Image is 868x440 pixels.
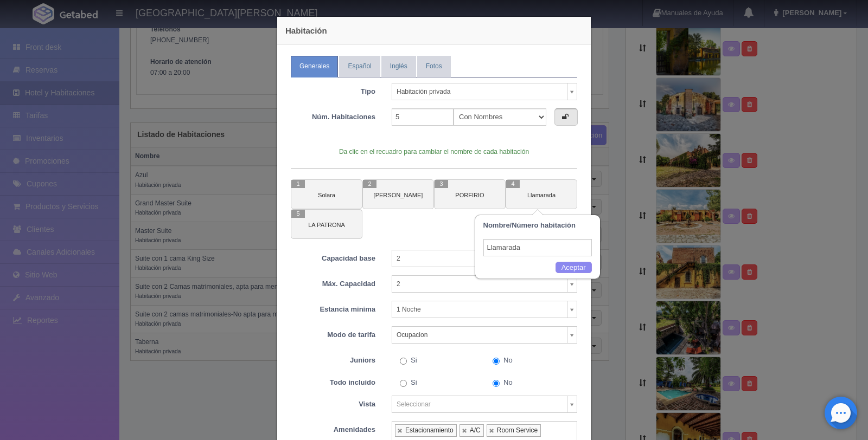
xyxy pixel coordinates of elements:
label: Tipo [283,83,384,97]
label: Máx. Capacidad [283,275,384,289]
label: Si [400,374,417,388]
span: Seleccionar [397,396,563,412]
span: 4 [506,180,520,188]
small: Solara [318,192,335,198]
div: Estacionamiento [405,426,454,435]
small: LA PATRONA [308,222,345,228]
input: No [493,380,500,387]
label: Si [400,352,417,366]
label: Todo incluido [283,374,384,388]
input: Ingresar núm. habitación [483,239,592,256]
span: Ocupacion [397,327,563,343]
a: 2 [392,250,577,267]
label: No [493,374,513,388]
button: 1 Solara [291,179,362,209]
span: 1 [291,180,305,188]
input: Si [400,380,407,387]
span: 2 [397,276,563,292]
a: Inglés [381,56,416,77]
span: Habitación privada [397,83,563,100]
label: Amenidades [283,421,384,435]
a: Ocupacion [392,326,577,344]
a: Habitación privada [392,83,577,100]
label: No [493,352,513,366]
small: Llamarada [527,192,556,198]
label: Capacidad base [283,250,384,264]
button: 4 Llamarada [506,179,577,209]
input: No [493,358,500,365]
label: Estancia minima [283,301,384,315]
span: 1 Noche [397,301,563,318]
label: Núm. Habitaciones [283,108,384,122]
a: 2 [392,275,577,293]
span: 2 [363,180,376,188]
button: 2 [PERSON_NAME] [362,179,434,209]
div: Room Service [497,426,538,435]
a: 1 Noche [392,301,577,318]
input: Si [400,358,407,365]
span: 2 [397,250,563,267]
a: Seleccionar [392,396,577,413]
label: Nombre/Número habitación [483,221,576,231]
label: Juniors [283,352,384,366]
button: Aceptar [556,262,592,274]
button: 5 LA PATRONA [291,209,362,239]
small: PORFIRIO [455,192,484,198]
a: Fotos [417,56,451,77]
button: 3 PORFIRIO [434,179,506,209]
label: Vista [283,396,384,410]
a: Generales [291,56,338,77]
span: 3 [435,180,448,188]
h4: Habitación [285,25,583,36]
span: Da clic en el recuadro para cambiar el nombre de cada habitación [339,148,529,156]
small: [PERSON_NAME] [374,192,423,198]
a: Español [339,56,380,77]
label: Modo de tarifa [283,326,384,340]
div: A/C [470,426,481,435]
span: 5 [291,210,305,218]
